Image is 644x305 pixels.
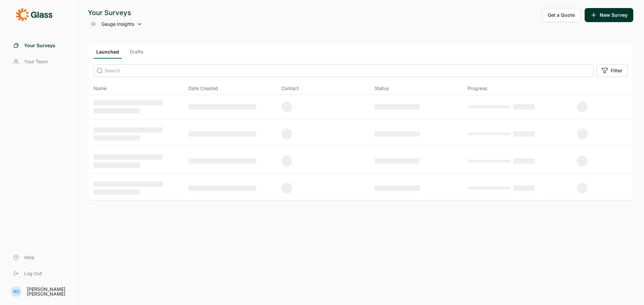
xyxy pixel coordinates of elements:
button: New Survey [585,8,633,22]
div: Status [375,85,389,92]
a: Drafts [127,49,146,59]
span: Gauge Insights [101,21,134,27]
input: Search [94,64,594,77]
span: Filter [611,67,623,74]
span: Name [94,85,107,92]
div: Progress [468,85,487,92]
span: Your Team [24,58,48,65]
a: Launched [94,49,122,59]
div: BO [11,286,21,297]
span: Help [24,254,35,261]
span: Your Surveys [24,42,55,49]
span: Date Created [189,85,218,92]
span: Log Out [24,270,42,277]
div: [PERSON_NAME] [PERSON_NAME] [27,287,69,296]
div: Your Surveys [88,8,142,17]
button: Filter [596,64,628,77]
button: Get a Quote [542,8,581,22]
div: Contact [281,85,299,92]
div: GI [88,19,99,29]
